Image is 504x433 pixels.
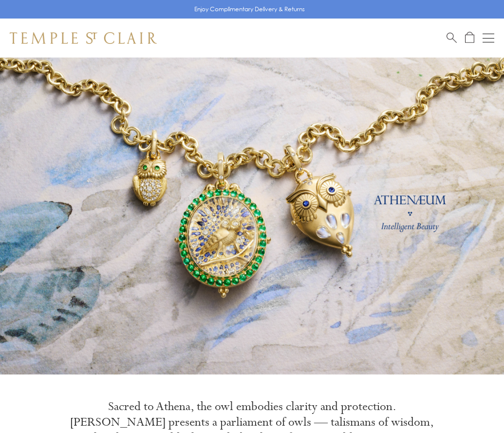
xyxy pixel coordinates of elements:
a: Search [447,32,457,44]
p: Enjoy Complimentary Delivery & Returns [194,4,305,14]
img: Temple St. Clair [10,32,157,44]
button: Open navigation [483,32,494,44]
a: Open Shopping Bag [465,32,474,44]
